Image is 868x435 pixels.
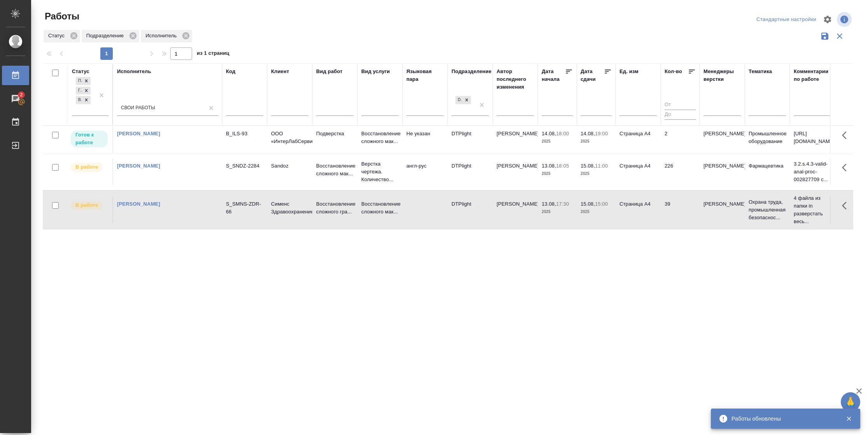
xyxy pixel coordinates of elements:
p: 3.2.s.4.3-valid-anal-proc-002827709 с... [794,160,831,183]
div: Исполнитель [141,30,192,42]
span: Посмотреть информацию [837,12,853,27]
div: Свои работы [121,105,155,112]
span: из 1 страниц [197,49,229,60]
p: 4 файла из папки in разверстать весь... [794,194,831,225]
div: Работы обновлены [731,415,834,423]
div: Ед. изм [619,68,639,75]
div: B_ILS-93 [226,130,263,138]
td: [PERSON_NAME] [493,158,538,185]
p: 13.08, [542,163,556,169]
p: Промышленное оборудование [749,130,786,145]
div: Исполнитель может приступить к работе [70,130,108,148]
div: Код [226,68,235,75]
div: S_SNDZ-2284 [226,162,263,170]
p: 2025 [542,170,573,178]
div: Автор последнего изменения [497,68,534,91]
p: 2025 [581,208,612,216]
div: Исполнитель [117,68,151,75]
button: 🙏 [841,392,860,412]
div: Подразделение [82,30,139,42]
p: 15:00 [595,201,608,207]
span: Работы [43,10,79,23]
p: Исполнитель [145,32,179,40]
p: Восстановление сложного мак... [316,162,353,178]
div: Тематика [749,68,772,75]
p: [PERSON_NAME] [703,130,741,138]
p: Подверстка [316,130,353,138]
div: Подбор, Готов к работе, В работе [75,76,91,86]
button: Сохранить фильтры [817,29,832,44]
input: До [665,110,696,119]
p: [PERSON_NAME] [703,200,741,208]
div: Статус [72,68,89,75]
td: [PERSON_NAME] [493,126,538,153]
td: англ-рус [402,158,448,185]
div: Подбор [76,77,82,85]
div: DTPlight [455,96,462,104]
a: [PERSON_NAME] [117,131,160,136]
div: Языковая пара [406,68,444,83]
p: 2025 [542,138,573,145]
p: 19:00 [595,131,608,136]
p: В работе [75,163,98,171]
div: Дата сдачи [581,68,604,83]
p: 14.08, [542,131,556,136]
p: ООО «ИнтерЛабСервис» [271,130,308,145]
p: Охрана труда, промышленная безопаснос... [749,198,786,222]
button: Здесь прячутся важные кнопки [837,158,856,177]
input: От [665,100,696,110]
td: Страница А4 [616,196,661,224]
p: 2025 [542,208,573,216]
button: Здесь прячутся важные кнопки [837,126,856,145]
p: 2025 [581,138,612,145]
div: В работе [76,96,82,104]
div: Кол-во [665,68,682,75]
p: Сименс Здравоохранение [271,200,308,216]
span: 2 [15,91,27,99]
p: В работе [75,201,98,209]
div: split button [754,14,818,26]
div: Клиент [271,68,289,75]
p: 18:00 [556,131,569,136]
p: 13.08, [542,201,556,207]
div: Менеджеры верстки [703,68,741,83]
div: Готов к работе [76,87,82,95]
p: Sandoz [271,162,308,170]
button: Сбросить фильтры [832,29,847,44]
p: Восстановление сложного гра... [316,200,353,216]
button: Здесь прячутся важные кнопки [837,196,856,215]
a: [PERSON_NAME] [117,163,160,169]
p: Восстановление сложного мак... [361,130,399,145]
td: Страница А4 [616,158,661,185]
p: 11:00 [595,163,608,169]
p: Статус [48,32,67,40]
td: DTPlight [448,158,493,185]
div: Вид работ [316,68,343,75]
button: Закрыть [841,415,857,422]
td: DTPlight [448,196,493,224]
p: Восстановление сложного мак... [361,200,399,216]
div: Вид услуги [361,68,390,75]
td: [PERSON_NAME] [493,196,538,224]
span: 🙏 [844,394,857,410]
p: Готов к работе [75,131,103,147]
div: Подразделение [451,68,492,75]
p: Фармацевтика [749,162,786,170]
div: Подбор, Готов к работе, В работе [75,95,91,105]
p: 2025 [581,170,612,178]
td: 39 [661,196,700,224]
div: S_SMNS-ZDR-66 [226,200,263,216]
p: 18:05 [556,163,569,169]
td: 2 [661,126,700,153]
a: [PERSON_NAME] [117,201,160,207]
div: Подбор, Готов к работе, В работе [75,86,91,96]
p: Подразделение [86,32,126,40]
div: Исполнитель выполняет работу [70,162,108,173]
td: 226 [661,158,700,185]
div: Исполнитель выполняет работу [70,200,108,211]
a: 2 [2,89,29,108]
p: 15.08, [581,163,595,169]
p: Верстка чертежа. Количество... [361,160,399,183]
p: [PERSON_NAME] [703,162,741,170]
p: [URL][DOMAIN_NAME].. [794,130,831,145]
